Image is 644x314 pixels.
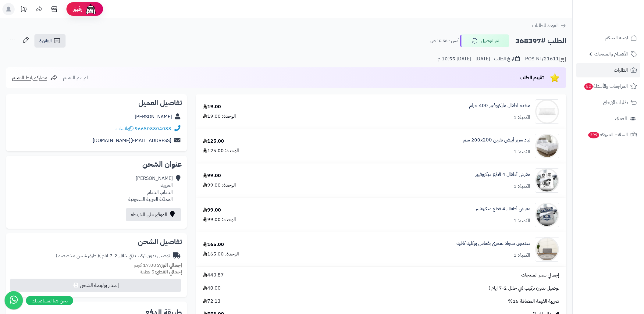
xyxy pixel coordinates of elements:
[535,168,559,193] img: 1736335237-110203010072-90x90.jpg
[11,161,182,168] h2: عنوان الشحن
[135,125,171,132] a: 966508804088
[56,252,170,259] div: توصيل بدون تركيب (في خلال 2-7 ايام )
[203,103,221,110] div: 19.00
[34,34,66,48] a: الفاتورة
[584,83,593,90] span: 52
[203,172,221,179] div: 99.00
[489,285,559,292] span: توصيل بدون تركيب (في خلال 2-7 ايام )
[588,130,628,139] span: السلات المتروكة
[140,268,182,276] small: 5 قطعة
[73,5,82,13] span: رفيق
[16,3,31,17] a: تحديثات المنصة
[508,298,559,305] span: ضريبة القيمة المضافة 15%
[514,148,530,155] div: الكمية: 1
[535,237,559,262] img: 1753261164-1-90x90.jpg
[203,138,224,145] div: 125.00
[203,216,236,223] div: الوحدة: 99.00
[12,74,47,81] span: مشاركة رابط التقييم
[603,98,628,107] span: طلبات الإرجاع
[134,262,182,269] small: 17.00 كجم
[93,137,171,144] a: [EMAIL_ADDRESS][DOMAIN_NAME]
[460,34,509,47] button: تم التوصيل
[63,74,88,81] span: لم يتم التقييم
[475,205,530,212] a: مفرش أطفال 4 قطع ميكروفيبر
[576,111,640,126] a: العملاء
[514,114,530,121] div: الكمية: 1
[126,208,181,221] a: الموقع على الخريطة
[525,55,566,63] div: POS-NT/21611
[535,99,559,124] img: 1728486839-220106010210-90x90.jpg
[11,99,182,106] h2: تفاصيل العميل
[576,63,640,77] a: الطلبات
[56,252,99,259] span: ( طرق شحن مخصصة )
[12,74,58,81] a: مشاركة رابط التقييم
[11,238,182,245] h2: تفاصيل الشحن
[39,37,52,45] span: الفاتورة
[10,279,181,292] button: إصدار بوليصة الشحن
[514,217,530,224] div: الكمية: 1
[584,82,628,91] span: المراجعات والأسئلة
[85,3,97,15] img: ai-face.png
[614,66,628,74] span: الطلبات
[457,240,530,247] a: صندوق سجاد عصري بقماش بوكليه كافيه
[203,285,221,292] span: 40.00
[532,22,566,29] a: العودة للطلبات
[514,252,530,259] div: الكمية: 1
[535,134,559,158] img: 1732186343-220107020015-90x90.jpg
[475,171,530,178] a: مفرش أطفال 4 قطع ميكروفيبر
[203,147,239,154] div: الوحدة: 125.00
[438,55,520,62] div: تاريخ الطلب : [DATE] - [DATE] 10:55 م
[155,268,182,276] strong: إجمالي القطع:
[603,14,638,27] img: logo-2.png
[521,272,559,279] span: إجمالي سعر المنتجات
[128,175,173,203] div: [PERSON_NAME] العروبه، الدمام، الدمام المملكة العربية السعودية
[520,74,544,81] span: تقييم الطلب
[203,113,236,120] div: الوحدة: 19.00
[594,50,628,58] span: الأقسام والمنتجات
[203,272,224,279] span: 440.87
[615,114,627,123] span: العملاء
[156,262,182,269] strong: إجمالي الوزن:
[535,203,559,227] img: 1736335400-110203010077-90x90.jpg
[588,132,599,139] span: 399
[576,79,640,94] a: المراجعات والأسئلة52
[135,113,172,120] a: [PERSON_NAME]
[576,30,640,45] a: لوحة التحكم
[576,95,640,110] a: طلبات الإرجاع
[203,241,224,248] div: 165.00
[605,34,628,42] span: لوحة التحكم
[203,182,236,189] div: الوحدة: 99.00
[430,38,459,44] small: أمس - 10:56 ص
[515,35,566,47] h2: الطلب #368397
[514,183,530,190] div: الكمية: 1
[469,102,530,109] a: مخدة اطفال مايكروفيبر 400 جرام
[576,127,640,142] a: السلات المتروكة399
[116,125,133,132] a: واتساب
[203,298,221,305] span: 72.13
[532,22,559,29] span: العودة للطلبات
[203,207,221,214] div: 99.00
[463,137,530,144] a: لباد سرير أبيض نفرين 200x200 سم
[203,251,239,258] div: الوحدة: 165.00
